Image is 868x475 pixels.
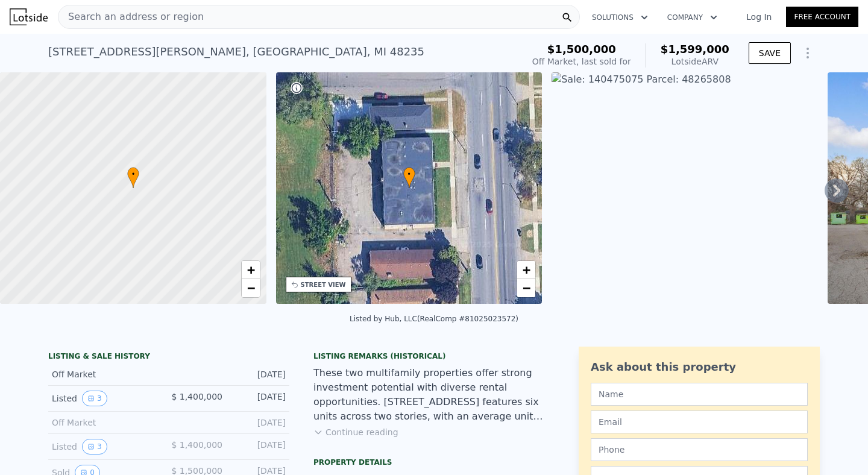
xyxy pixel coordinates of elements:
[591,411,808,433] input: Email
[403,169,415,180] span: •
[171,392,222,401] span: $ 1,400,000
[127,167,139,188] div: •
[591,383,808,406] input: Name
[171,440,222,450] span: $ 1,400,000
[591,438,808,461] input: Phone
[58,10,204,24] span: Search an address or region
[591,359,808,376] div: Ask about this property
[82,439,107,455] button: View historical data
[532,55,631,68] div: Off Market, last sold for
[10,8,48,25] img: Lotside
[796,41,820,65] button: Show Options
[582,7,658,28] button: Solutions
[127,169,139,180] span: •
[552,72,818,304] img: Sale: 140475075 Parcel: 48265808
[242,279,260,297] a: Zoom out
[661,43,729,55] span: $1,599,000
[313,351,555,361] div: Listing Remarks (Historical)
[661,55,729,68] div: Lotside ARV
[82,391,107,406] button: View historical data
[749,42,791,64] button: SAVE
[350,315,518,323] div: Listed by Hub, LLC (RealComp #81025023572)
[517,261,535,279] a: Zoom in
[301,280,346,289] div: STREET VIEW
[658,7,727,28] button: Company
[232,391,286,406] div: [DATE]
[242,261,260,279] a: Zoom in
[52,391,159,406] div: Listed
[547,43,616,55] span: $1,500,000
[313,426,398,438] button: Continue reading
[247,280,254,295] span: −
[52,439,159,455] div: Listed
[232,439,286,455] div: [DATE]
[523,280,530,295] span: −
[517,279,535,297] a: Zoom out
[732,11,786,23] a: Log In
[403,167,415,188] div: •
[48,43,424,60] div: [STREET_ADDRESS][PERSON_NAME] , [GEOGRAPHIC_DATA] , MI 48235
[48,351,289,363] div: LISTING & SALE HISTORY
[523,262,530,277] span: +
[52,368,159,380] div: Off Market
[786,7,858,27] a: Free Account
[232,417,286,429] div: [DATE]
[313,458,555,467] div: Property details
[52,417,159,429] div: Off Market
[232,368,286,380] div: [DATE]
[313,366,555,424] div: These two multifamily properties offer strong investment potential with diverse rental opportunit...
[247,262,254,277] span: +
